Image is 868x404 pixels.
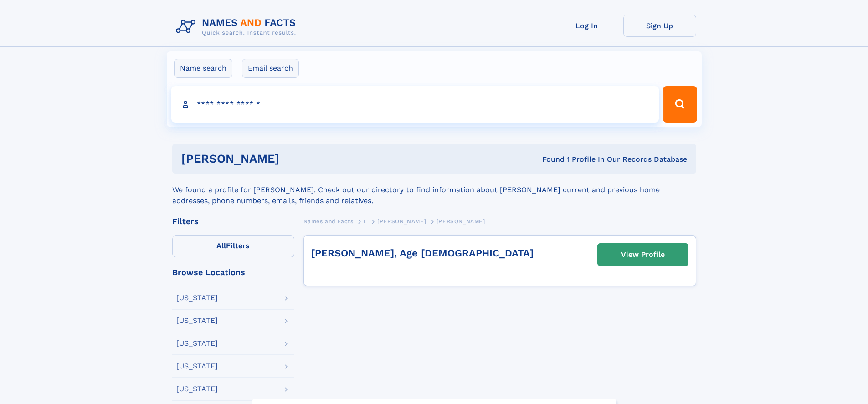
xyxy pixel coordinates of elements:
a: L [364,215,367,227]
div: [US_STATE] [176,340,218,347]
div: [US_STATE] [176,385,218,393]
div: Found 1 Profile In Our Records Database [411,154,687,164]
button: Search Button [663,86,697,123]
div: View Profile [621,244,665,265]
span: All [216,241,226,250]
div: [US_STATE] [176,363,218,370]
h1: [PERSON_NAME] [181,153,411,164]
label: Email search [242,59,299,78]
div: Filters [172,217,294,225]
a: [PERSON_NAME] [377,215,426,227]
img: Logo Names and Facts [172,15,303,39]
a: Names and Facts [303,215,354,227]
div: Browse Locations [172,268,294,276]
a: Sign Up [623,15,696,37]
div: [US_STATE] [176,317,218,324]
div: We found a profile for [PERSON_NAME]. Check out our directory to find information about [PERSON_N... [172,174,696,206]
span: [PERSON_NAME] [437,218,485,225]
a: Log In [550,15,623,37]
label: Filters [172,235,294,257]
label: Name search [174,59,232,78]
a: [PERSON_NAME], Age [DEMOGRAPHIC_DATA] [311,247,534,259]
a: View Profile [598,244,688,266]
input: search input [171,86,659,123]
span: L [364,218,367,225]
span: [PERSON_NAME] [377,218,426,225]
div: [US_STATE] [176,294,218,302]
